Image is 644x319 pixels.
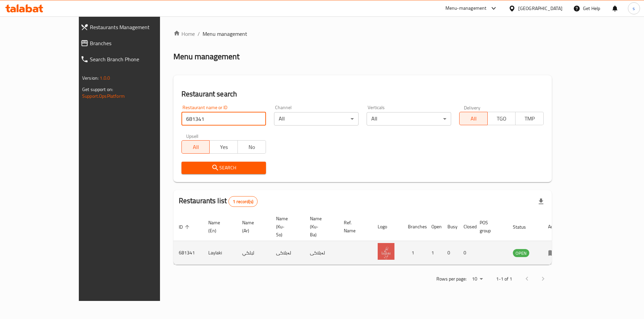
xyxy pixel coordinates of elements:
[75,35,186,51] a: Branches
[480,219,499,235] span: POS group
[496,275,512,283] p: 1-1 of 1
[181,112,266,126] input: Search for restaurant name or ID..
[464,105,481,110] label: Delivery
[490,114,513,124] span: TGO
[198,30,200,38] li: /
[100,74,110,82] span: 1.0.0
[209,140,238,154] button: Yes
[378,243,394,260] img: Laylaki
[310,215,330,239] span: Name (Ku-Ba)
[90,23,181,31] span: Restaurants Management
[518,114,541,124] span: TMP
[90,55,181,63] span: Search Branch Phone
[402,241,426,265] td: 1
[487,112,516,125] button: TGO
[305,241,338,265] td: لەیلاکی
[518,5,562,12] div: [GEOGRAPHIC_DATA]
[203,241,237,265] td: Laylaki
[533,193,549,210] div: Export file
[203,30,247,38] span: Menu management
[181,140,210,154] button: All
[184,142,207,152] span: All
[458,241,474,265] td: 0
[75,51,186,67] a: Search Branch Phone
[173,241,203,265] td: 681341
[212,142,235,152] span: Yes
[75,19,186,35] a: Restaurants Management
[179,196,258,207] h2: Restaurants list
[402,213,426,241] th: Branches
[548,249,560,257] div: Menu
[173,51,239,62] h2: Menu management
[276,215,297,239] span: Name (Ku-So)
[372,213,402,241] th: Logo
[515,112,544,125] button: TMP
[240,142,263,152] span: No
[173,213,566,265] table: enhanced table
[274,112,359,126] div: All
[186,134,199,138] label: Upsell
[442,213,458,241] th: Busy
[458,213,474,241] th: Closed
[367,112,451,126] div: All
[228,196,258,207] div: Total records count
[462,114,485,124] span: All
[181,89,544,99] h2: Restaurant search
[442,241,458,265] td: 0
[82,74,99,82] span: Version:
[90,39,181,47] span: Branches
[237,140,266,154] button: No
[344,219,364,235] span: Ref. Name
[633,5,635,12] span: s
[513,223,535,231] span: Status
[242,219,263,235] span: Name (Ar)
[187,164,261,172] span: Search
[445,4,487,12] div: Menu-management
[173,30,552,38] nav: breadcrumb
[229,198,257,205] span: 1 record(s)
[426,213,442,241] th: Open
[271,241,305,265] td: لەیلاکی
[513,249,529,257] span: OPEN
[426,241,442,265] td: 1
[82,85,113,94] span: Get support on:
[179,223,192,231] span: ID
[82,92,125,100] a: Support.OpsPlatform
[436,275,467,283] p: Rows per page:
[208,219,229,235] span: Name (En)
[469,274,485,284] div: Rows per page:
[181,162,266,174] button: Search
[543,213,566,241] th: Action
[459,112,488,125] button: All
[237,241,271,265] td: ليلكي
